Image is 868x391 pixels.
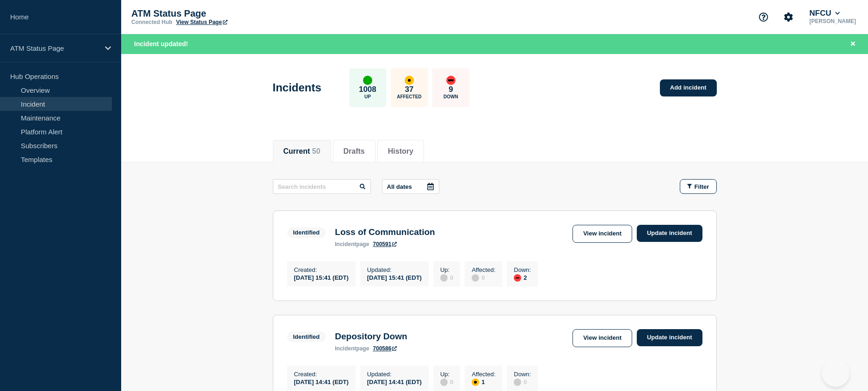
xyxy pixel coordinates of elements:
[472,274,479,282] div: disabled
[472,266,495,273] p: Affected :
[131,19,172,25] p: Connected Hub
[637,329,702,346] a: Update incident
[573,329,632,347] a: View incident
[387,183,412,190] p: All dates
[363,76,372,85] div: up
[367,266,422,273] p: Updated :
[344,147,365,156] button: Drafts
[294,378,349,385] div: [DATE] 14:41 (EDT)
[807,18,858,24] p: [PERSON_NAME]
[294,266,349,273] p: Created :
[335,241,356,247] span: incident
[779,7,798,27] button: Account settings
[660,79,717,96] a: Add incident
[312,147,320,155] span: 50
[440,371,453,378] p: Up :
[637,225,702,242] a: Update incident
[335,331,407,342] h3: Depository Down
[440,266,453,273] p: Up :
[822,359,850,387] iframe: Help Scout Beacon - Open
[287,227,326,238] span: Identified
[472,378,495,386] div: 1
[335,345,356,352] span: incident
[373,241,397,247] a: 700591
[514,379,521,386] div: disabled
[573,225,632,243] a: View incident
[472,273,495,282] div: 0
[680,179,717,194] button: Filter
[283,147,320,156] button: Current 50
[440,379,448,386] div: disabled
[847,39,859,49] button: Close banner
[273,179,371,194] input: Search incidents
[176,19,228,25] a: View Status Page
[273,81,321,94] h1: Incidents
[335,345,369,352] p: page
[807,9,842,18] button: NFCU
[367,371,422,378] p: Updated :
[10,44,99,52] p: ATM Status Page
[446,76,456,85] div: down
[440,274,448,282] div: disabled
[287,331,326,342] span: Identified
[440,273,453,282] div: 0
[294,371,349,378] p: Created :
[754,7,773,27] button: Support
[294,273,349,281] div: [DATE] 15:41 (EDT)
[405,76,414,85] div: affected
[364,94,371,99] p: Up
[373,345,397,352] a: 700586
[335,227,435,237] h3: Loss of Communication
[472,379,479,386] div: affected
[472,371,495,378] p: Affected :
[388,147,413,156] button: History
[382,179,439,194] button: All dates
[397,94,421,99] p: Affected
[514,371,531,378] p: Down :
[443,94,458,99] p: Down
[514,378,531,386] div: 0
[514,266,531,273] p: Down :
[405,85,413,94] p: 37
[359,85,376,94] p: 1008
[449,85,453,94] p: 9
[335,241,369,247] p: page
[367,378,422,385] div: [DATE] 14:41 (EDT)
[514,274,521,282] div: down
[367,273,422,281] div: [DATE] 15:41 (EDT)
[514,273,531,282] div: 2
[131,8,316,19] p: ATM Status Page
[695,183,709,190] span: Filter
[440,378,453,386] div: 0
[134,40,188,48] span: Incident updated!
